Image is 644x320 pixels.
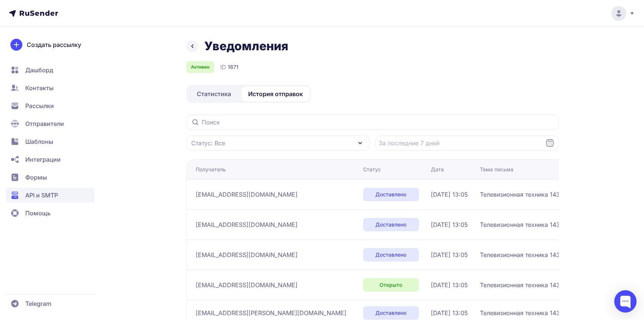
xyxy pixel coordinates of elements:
[431,250,468,259] span: [DATE] 13:05
[431,281,468,289] span: [DATE] 13:05
[196,308,346,317] span: [EMAIL_ADDRESS][PERSON_NAME][DOMAIN_NAME]
[197,89,231,98] span: Статистика
[25,83,54,92] span: Контакты
[186,115,559,130] input: Поиск
[25,137,53,146] span: Шаблоны
[191,64,209,70] span: Активен
[480,166,513,173] div: Тема письма
[204,39,288,54] h1: Уведомления
[196,250,298,259] span: [EMAIL_ADDRESS][DOMAIN_NAME]
[191,139,225,148] span: Статус: Все
[375,251,406,259] span: Доставлено
[228,63,238,71] span: 1871
[196,166,226,173] div: Получатель
[188,86,240,101] a: Статистика
[25,155,61,164] span: Интеграции
[25,173,47,182] span: Формы
[25,101,54,110] span: Рассылки
[220,63,238,72] div: ID
[196,281,298,289] span: [EMAIL_ADDRESS][DOMAIN_NAME]
[431,166,444,173] div: Дата
[25,119,64,128] span: Отправители
[431,190,468,199] span: [DATE] 13:05
[379,281,402,289] span: Открыто
[363,166,381,173] div: Статус
[431,308,468,317] span: [DATE] 13:05
[6,296,94,311] a: Telegram
[25,209,51,218] span: Помощь
[196,220,298,229] span: [EMAIL_ADDRESS][DOMAIN_NAME]
[25,299,51,308] span: Telegram
[25,66,53,75] span: Дашборд
[431,220,468,229] span: [DATE] 13:05
[241,86,310,101] a: История отправок
[375,136,559,151] input: Datepicker input
[375,191,406,198] span: Доставлено
[196,190,298,199] span: [EMAIL_ADDRESS][DOMAIN_NAME]
[248,89,303,98] span: История отправок
[25,191,58,200] span: API и SMTP
[27,40,81,49] span: Создать рассылку
[375,309,406,317] span: Доставлено
[375,221,406,228] span: Доставлено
